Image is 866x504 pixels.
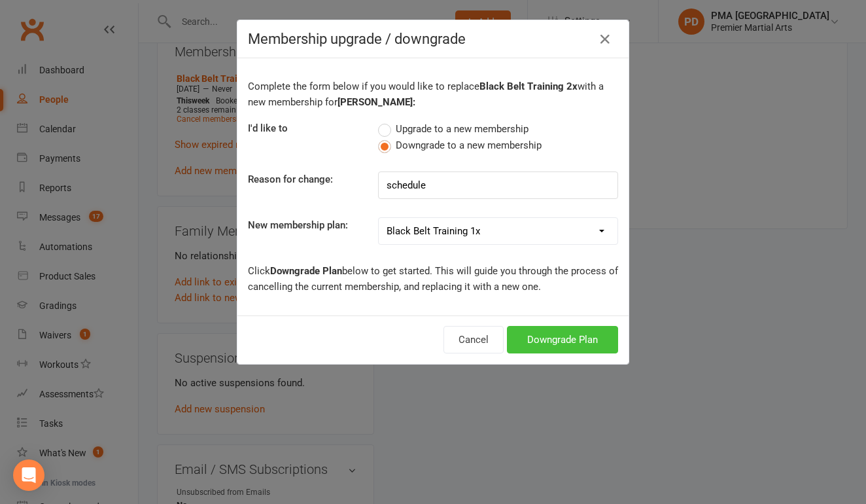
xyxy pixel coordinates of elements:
[248,120,288,136] label: I'd like to
[248,171,333,187] label: Reason for change:
[248,263,618,295] p: Click below to get started. This will guide you through the process of cancelling the current mem...
[396,137,542,151] span: Downgrade to a new membership
[248,79,618,110] p: Complete the form below if you would like to replace with a new membership for
[479,81,578,92] b: Black Belt Training 2x
[270,265,342,277] b: Downgrade Plan
[248,31,618,47] h4: Membership upgrade / downgrade
[248,217,348,233] label: New membership plan:
[595,29,615,50] button: Close
[396,121,528,135] span: Upgrade to a new membership
[378,171,618,199] input: Reason (optional)
[507,326,618,353] button: Downgrade Plan
[443,326,504,353] button: Cancel
[338,96,415,108] b: [PERSON_NAME]:
[13,459,44,491] div: Open Intercom Messenger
